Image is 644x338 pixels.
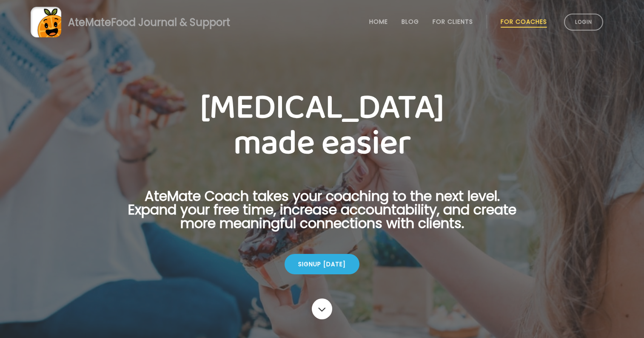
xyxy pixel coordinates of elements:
[564,14,603,31] a: Login
[369,18,388,25] a: Home
[31,7,613,37] a: AteMateFood Journal & Support
[402,18,419,25] a: Blog
[285,254,359,274] div: Signup [DATE]
[114,90,530,161] h1: [MEDICAL_DATA] made easier
[111,15,230,29] span: Food Journal & Support
[61,15,230,30] div: AteMate
[114,189,530,240] p: AteMate Coach takes your coaching to the next level. Expand your free time, increase accountabili...
[433,18,473,25] a: For Clients
[501,18,547,25] a: For Coaches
